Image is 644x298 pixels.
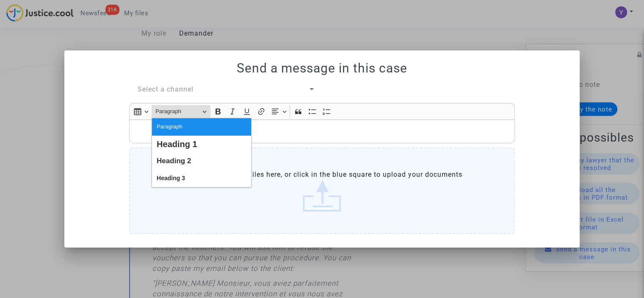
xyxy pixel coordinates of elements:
[157,138,197,150] span: Heading 1
[157,121,182,133] span: Paragraph
[152,118,251,135] button: Paragraph
[129,120,515,143] div: Rich Text Editor, main
[155,106,199,117] span: Paragraph
[138,85,193,93] span: Select a channel
[129,103,515,120] div: Editor toolbar
[152,105,210,118] button: Paragraph
[152,153,251,170] button: Heading 2
[157,155,191,167] span: Heading 2
[75,61,569,76] h1: Send a message in this case
[152,170,251,187] button: Heading 3
[157,172,185,184] span: Heading 3
[152,136,251,153] button: Heading 1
